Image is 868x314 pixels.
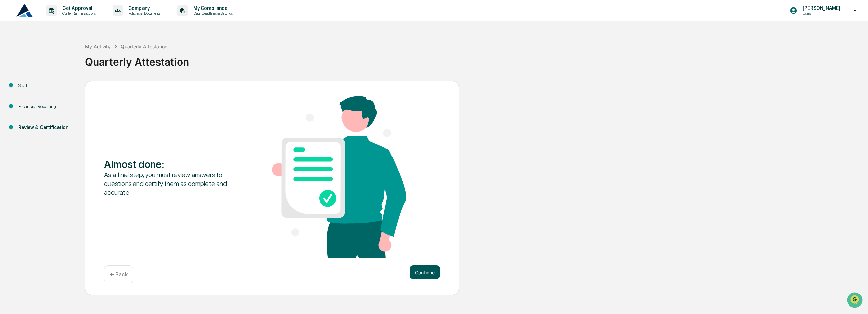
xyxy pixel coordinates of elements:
a: 🖐️Preclearance [4,83,47,95]
div: 🔎 [7,99,12,105]
div: My Activity [85,43,111,49]
button: Start new chat [116,54,124,62]
a: 🗄️Attestations [47,83,87,95]
div: Financial Reporting [18,103,74,110]
p: Company [123,5,164,11]
p: Content & Transactions [57,11,99,16]
p: Data, Deadlines & Settings [188,11,236,16]
a: Powered byPylon [48,115,82,120]
div: Almost done : [104,158,238,170]
iframe: Open customer support [846,292,865,310]
p: Users [797,11,844,16]
p: Get Approval [57,5,99,11]
span: Attestations [56,86,84,92]
div: Start new chat [23,52,112,59]
p: [PERSON_NAME] [797,5,844,11]
p: My Compliance [188,5,236,11]
div: Quarterly Attestation [121,43,167,49]
img: logo [16,4,33,17]
span: Preclearance [14,86,44,92]
div: Review & Certification [18,124,74,131]
div: We're available if you need us! [23,59,86,64]
p: Policies & Documents [123,11,164,16]
p: How can we help? [7,14,124,25]
div: Start [18,82,74,89]
div: 🖐️ [7,86,12,92]
span: Pylon [68,115,82,120]
button: Continue [410,265,440,279]
div: 🗄️ [49,86,55,92]
div: As a final step, you must review answers to questions and certify them as complete and accurate. [104,170,238,197]
div: Quarterly Attestation [85,50,865,68]
a: 🔎Data Lookup [4,96,46,108]
p: ← Back [110,271,128,278]
img: Almost done [272,96,406,258]
img: 1746055101610-c473b297-6a78-478c-a979-82029cc54cd1 [7,52,19,64]
span: Data Lookup [14,99,43,105]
